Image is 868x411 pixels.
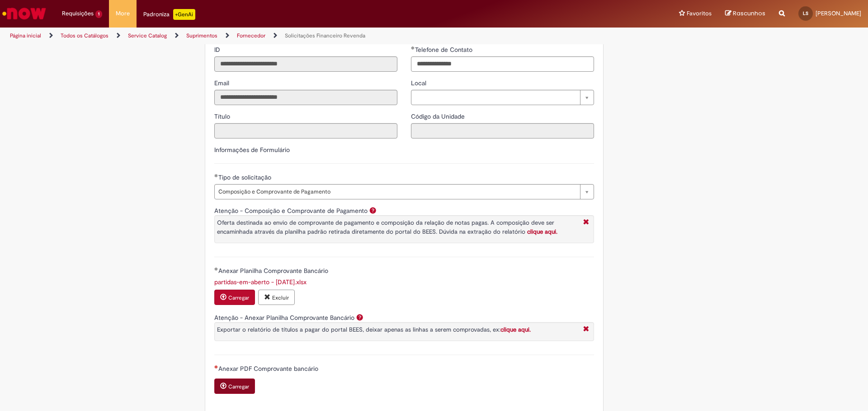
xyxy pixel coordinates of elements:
span: Obrigatório Preenchido [411,46,415,50]
a: Limpar campo Local [411,90,594,105]
label: Somente leitura - ID [214,45,222,54]
a: Todos os Catálogos [61,32,108,39]
span: Obrigatório Preenchido [214,267,218,271]
ul: Trilhas de página [7,28,572,44]
span: Ajuda para Atenção - Composição e Comprovante de Pagamento [368,207,378,214]
a: Página inicial [10,32,41,39]
a: Suprimentos [186,32,217,39]
small: Carregar [228,294,249,301]
small: Carregar [228,383,249,390]
label: Somente leitura - Título [214,112,232,121]
button: Carregar anexo de Anexar Planilha Comprovante Bancário Required [214,290,255,305]
label: Informações de Formulário [214,146,290,154]
span: Exportar o relatório de títulos a pagar do portal BEES, deixar apenas as linhas a serem comprovad... [217,326,531,333]
span: Somente leitura - Código da Unidade [411,112,467,120]
span: Oferta destinada ao envio de comprovante de pagamento e composição da relação de notas pagas. A c... [217,219,557,236]
img: ServiceNow [1,5,47,23]
span: Telefone de Contato [415,46,474,54]
span: Somente leitura - Título [214,112,232,120]
p: +GenAi [173,9,195,20]
input: Título [214,123,397,139]
a: Solicitações Financeiro Revenda [285,32,365,39]
a: Service Catalog [128,32,167,39]
span: Composição e Comprovante de Pagamento [218,185,576,199]
label: Somente leitura - Email [214,79,231,88]
span: Rascunhos [733,9,765,18]
i: Fechar More information Por question_atencao_comprovante_bancario [581,325,591,334]
small: Excluir [272,294,289,301]
span: Local [411,79,428,87]
span: Obrigatório Preenchido [214,174,218,177]
i: Fechar More information Por question_atencao [581,218,591,227]
label: Somente leitura - Código da Unidade [411,112,467,121]
span: Necessários [214,365,218,369]
button: Carregar anexo de Anexar PDF Comprovante bancário Required [214,379,255,394]
span: [PERSON_NAME] [816,9,861,17]
a: Rascunhos [725,9,765,18]
span: Requisições [62,9,94,18]
label: Atenção - Anexar Planilha Comprovante Bancário [214,314,354,322]
span: More [116,9,130,18]
span: Ajuda para Atenção - Anexar Planilha Comprovante Bancário [354,314,365,321]
span: Tipo de solicitação [218,173,273,181]
input: Código da Unidade [411,123,594,139]
span: LS [803,10,808,16]
span: Anexar PDF Comprovante bancário [218,365,320,373]
span: Favoritos [687,9,712,18]
button: Excluir anexo partidas-em-aberto - 2025-09-30.xlsx [258,290,295,305]
input: ID [214,56,397,72]
a: clique aqui. [500,326,531,333]
div: Padroniza [143,9,195,20]
span: 1 [95,10,102,18]
a: clique aqui. [527,228,557,236]
input: Telefone de Contato [411,56,594,72]
a: Fornecedor [237,32,265,39]
span: Anexar Planilha Comprovante Bancário [218,267,330,275]
input: Email [214,90,397,105]
a: Download de partidas-em-aberto - 2025-09-30.xlsx [214,278,307,286]
label: Atenção - Composição e Comprovante de Pagamento [214,207,368,215]
span: Somente leitura - Email [214,79,231,87]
